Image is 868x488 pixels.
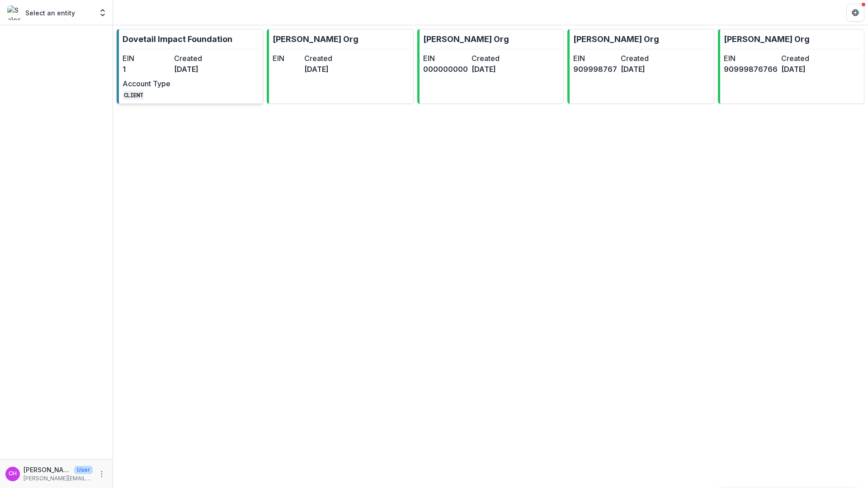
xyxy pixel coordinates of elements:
[267,29,413,104] a: [PERSON_NAME] OrgEINCreated[DATE]
[621,53,665,64] dt: Created
[423,33,509,45] p: [PERSON_NAME] Org
[417,29,564,104] a: [PERSON_NAME] OrgEIN000000000Created[DATE]
[423,53,468,64] dt: EIN
[25,8,75,18] p: Select an entity
[24,465,71,474] p: [PERSON_NAME] [PERSON_NAME]
[724,53,778,64] dt: EIN
[24,474,93,483] p: [PERSON_NAME][EMAIL_ADDRESS][DOMAIN_NAME]
[846,4,864,22] button: Get Help
[781,53,835,64] dt: Created
[9,471,17,477] div: Courtney Eker Hardy
[96,4,109,22] button: Open entity switcher
[573,33,659,45] p: [PERSON_NAME] Org
[724,33,810,45] p: [PERSON_NAME] Org
[472,64,516,75] dd: [DATE]
[573,53,617,64] dt: EIN
[174,64,222,75] dd: [DATE]
[123,33,232,45] p: Dovetail Impact Foundation
[7,5,22,20] img: Select an entity
[472,53,516,64] dt: Created
[74,466,93,474] p: User
[96,469,107,479] button: More
[573,64,617,75] dd: 909998767
[781,64,835,75] dd: [DATE]
[273,53,301,64] dt: EIN
[123,78,170,89] dt: Account Type
[304,64,332,75] dd: [DATE]
[117,29,263,104] a: Dovetail Impact FoundationEIN1Created[DATE]Account TypeCLIENT
[304,53,332,64] dt: Created
[123,90,144,100] code: CLIENT
[718,29,864,104] a: [PERSON_NAME] OrgEIN90999876766Created[DATE]
[567,29,714,104] a: [PERSON_NAME] OrgEIN909998767Created[DATE]
[621,64,665,75] dd: [DATE]
[123,53,170,64] dt: EIN
[423,64,468,75] dd: 000000000
[123,64,170,75] dd: 1
[273,33,359,45] p: [PERSON_NAME] Org
[174,53,222,64] dt: Created
[724,64,778,75] dd: 90999876766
